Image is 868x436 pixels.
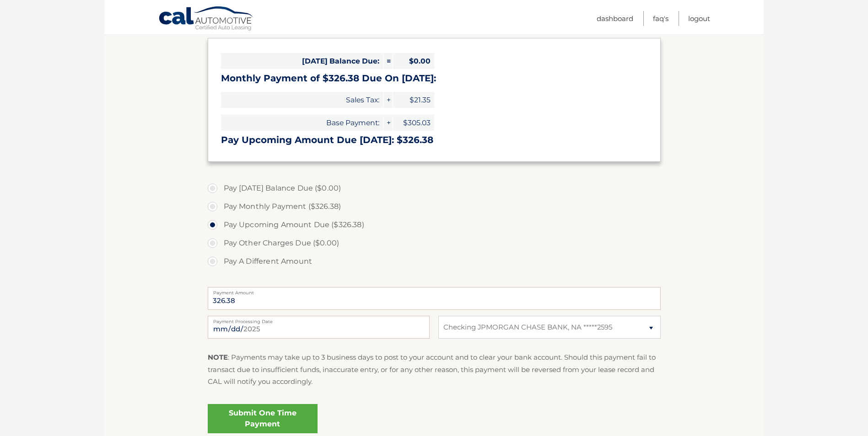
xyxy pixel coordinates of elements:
a: Cal Automotive [158,6,254,32]
a: Submit One Time Payment [208,404,318,433]
a: Dashboard [597,11,633,26]
label: Payment Processing Date [208,316,430,323]
label: Pay [DATE] Balance Due ($0.00) [208,179,661,197]
span: Sales Tax: [221,92,383,108]
label: Pay A Different Amount [208,252,661,271]
h3: Pay Upcoming Amount Due [DATE]: $326.38 [221,134,647,146]
span: + [383,115,393,131]
span: [DATE] Balance Due: [221,53,383,69]
span: $0.00 [393,53,434,69]
label: Pay Monthly Payment ($326.38) [208,197,661,216]
a: FAQ's [653,11,669,26]
label: Pay Upcoming Amount Due ($326.38) [208,216,661,234]
input: Payment Amount [208,287,661,310]
a: Logout [688,11,710,26]
label: Pay Other Charges Due ($0.00) [208,234,661,252]
label: Payment Amount [208,287,661,294]
span: Base Payment: [221,115,383,131]
p: : Payments may take up to 3 business days to post to your account and to clear your bank account.... [208,351,661,388]
span: $21.35 [393,92,434,108]
input: Payment Date [208,316,430,339]
span: + [383,92,393,108]
span: $305.03 [393,115,434,131]
strong: NOTE [208,353,228,362]
span: = [383,53,393,69]
h3: Monthly Payment of $326.38 Due On [DATE]: [221,73,647,84]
